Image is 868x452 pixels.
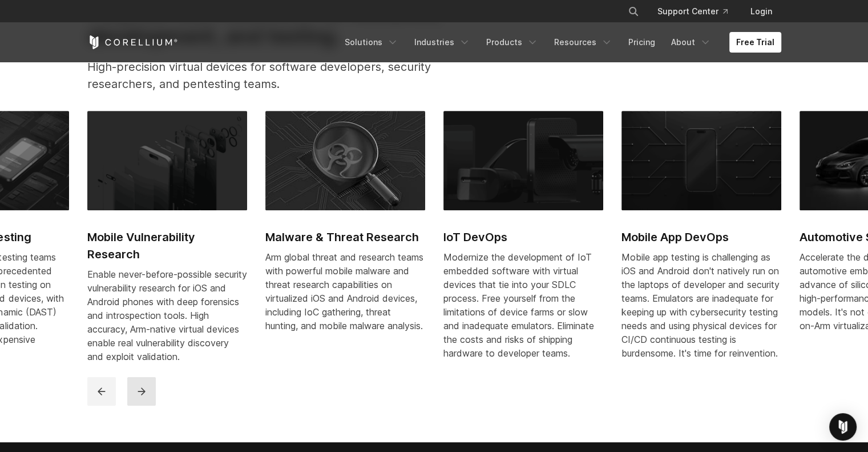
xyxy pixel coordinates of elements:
[443,111,603,210] img: IoT DevOps
[621,250,781,360] div: Mobile app testing is challenging as iOS and Android don't natively run on the laptops of develop...
[729,32,781,53] a: Free Trial
[265,229,425,246] h2: Malware & Threat Research
[443,111,603,374] a: IoT DevOps IoT DevOps Modernize the development of IoT embedded software with virtual devices tha...
[829,413,857,441] div: Open Intercom Messenger
[87,229,247,263] h2: Mobile Vulnerability Research
[265,250,425,333] div: Arm global threat and research teams with powerful mobile malware and threat research capabilitie...
[547,32,619,53] a: Resources
[338,32,781,53] div: Navigation Menu
[87,267,247,363] div: Enable never-before-possible security vulnerability research for iOS and Android phones with deep...
[127,377,156,406] button: next
[87,111,247,377] a: Mobile Vulnerability Research Mobile Vulnerability Research Enable never-before-possible security...
[664,32,718,53] a: About
[648,1,737,22] a: Support Center
[407,32,477,53] a: Industries
[621,32,662,53] a: Pricing
[614,1,781,22] div: Navigation Menu
[621,229,781,246] h2: Mobile App DevOps
[443,229,603,246] h2: IoT DevOps
[87,111,247,210] img: Mobile Vulnerability Research
[621,111,781,374] a: Mobile App DevOps Mobile App DevOps Mobile app testing is challenging as iOS and Android don't na...
[623,1,644,22] button: Search
[87,377,116,406] button: previous
[621,111,781,210] img: Mobile App DevOps
[443,250,603,360] div: Modernize the development of IoT embedded software with virtual devices that tie into your SDLC p...
[265,111,425,346] a: Malware & Threat Research Malware & Threat Research Arm global threat and research teams with pow...
[741,1,781,22] a: Login
[265,111,425,210] img: Malware & Threat Research
[87,58,477,93] p: High-precision virtual devices for software developers, security researchers, and pentesting teams.
[479,32,545,53] a: Products
[87,35,178,49] a: Corellium Home
[338,32,405,53] a: Solutions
